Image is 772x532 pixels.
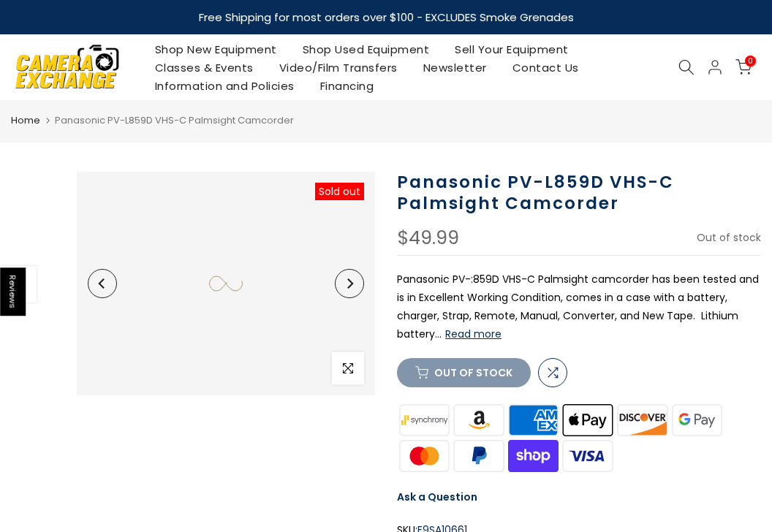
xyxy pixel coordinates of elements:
span: 0 [745,56,756,66]
img: shopify pay [506,438,561,474]
span: Panasonic PV-L859D VHS-C Palmsight Camcorder [55,113,294,127]
img: google pay [670,402,724,438]
a: Ask a Question [397,490,477,504]
a: Classes & Events [142,58,266,77]
a: Home [11,113,40,128]
img: paypal [452,438,507,474]
a: Newsletter [410,58,499,77]
a: Shop Used Equipment [289,40,442,58]
button: Next [335,269,364,298]
img: visa [561,438,616,474]
img: apple pay [561,402,616,438]
a: 0 [735,59,752,75]
a: Contact Us [499,58,591,77]
a: Sell Your Equipment [442,40,582,58]
h1: Panasonic PV-L859D VHS-C Palmsight Camcorder [397,172,761,214]
img: american express [506,402,561,438]
a: Video/Film Transfers [266,58,410,77]
a: Information and Policies [142,77,307,95]
a: Shop New Equipment [142,40,289,58]
button: Previous [88,269,117,298]
img: synchrony [397,402,452,438]
p: Panasonic PV-:859D VHS-C Palmsight camcorder has been tested and is in Excellent Working Conditio... [397,270,761,344]
img: master [397,438,452,474]
a: Financing [307,77,387,95]
div: $49.99 [397,229,459,248]
img: discover [616,402,670,438]
button: Read more [445,327,502,341]
strong: Free Shipping for most orders over $100 - EXCLUDES Smoke Grenades [199,9,574,25]
img: amazon payments [452,402,507,438]
span: Out of stock [697,230,761,245]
